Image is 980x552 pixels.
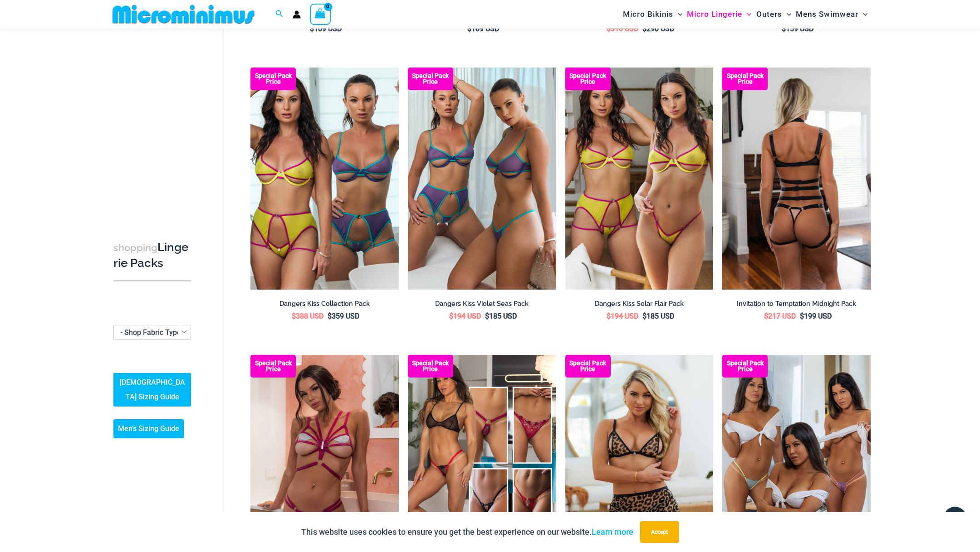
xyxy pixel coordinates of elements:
[742,3,751,26] span: Menu Toggle
[722,360,768,372] b: Special Pack Price
[292,312,323,320] bdi: 388 USD
[113,373,191,407] a: [DEMOGRAPHIC_DATA] Sizing Guide
[250,73,296,85] b: Special Pack Price
[328,312,359,320] bdi: 359 USD
[592,527,633,537] a: Learn more
[722,68,871,290] a: Invitation to Temptation Midnight 1037 Bra 6037 Thong 1954 Bodysuit 02 Invitation to Temptation M...
[408,68,556,290] img: Dangers kiss Violet Seas Pack
[800,312,804,320] span: $
[642,312,647,320] span: $
[642,24,647,33] span: $
[722,300,871,311] a: Invitation to Temptation Midnight Pack
[485,312,517,320] bdi: 185 USD
[565,68,714,290] img: Dangers kiss Solar Flair Pack
[408,73,453,85] b: Special Pack Price
[408,300,556,308] h2: Dangers Kiss Violet Seas Pack
[113,420,184,439] a: Men’s Sizing Guide
[467,24,499,33] bdi: 109 USD
[328,312,332,320] span: $
[685,3,754,26] a: Micro LingerieMenu ToggleMenu Toggle
[449,312,453,320] span: $
[310,24,342,33] bdi: 109 USD
[113,242,157,253] span: shopping
[754,3,794,26] a: OutersMenu ToggleMenu Toggle
[756,3,782,26] span: Outers
[640,521,679,543] button: Accept
[113,240,191,271] h3: Lingerie Packs
[250,68,399,290] a: Dangers kiss Collection Pack Dangers Kiss Solar Flair 1060 Bra 611 Micro 1760 Garter 03Dangers Ki...
[687,3,742,26] span: Micro Lingerie
[310,24,314,33] span: $
[722,73,768,85] b: Special Pack Price
[292,312,296,320] span: $
[109,4,258,24] img: MM SHOP LOGO FLAT
[782,3,791,26] span: Menu Toggle
[565,300,714,308] h2: Dangers Kiss Solar Flair Pack
[250,360,296,372] b: Special Pack Price
[619,1,871,27] nav: Site Navigation
[565,360,611,372] b: Special Pack Price
[764,312,796,320] bdi: 217 USD
[310,4,331,24] a: View Shopping Cart, empty
[607,24,638,33] bdi: 310 USD
[800,312,832,320] bdi: 199 USD
[565,300,714,311] a: Dangers Kiss Solar Flair Pack
[120,328,181,337] span: - Shop Fabric Type
[408,68,556,290] a: Dangers kiss Violet Seas Pack Dangers Kiss Violet Seas 1060 Bra 611 Micro 04Dangers Kiss Violet S...
[796,3,858,26] span: Mens Swimwear
[485,312,489,320] span: $
[113,325,191,340] span: - Shop Fabric Type
[621,3,685,26] a: Micro BikinisMenu ToggleMenu Toggle
[607,312,638,320] bdi: 194 USD
[565,68,714,290] a: Dangers kiss Solar Flair Pack Dangers Kiss Solar Flair 1060 Bra 6060 Thong 1760 Garter 03Dangers ...
[250,68,399,290] img: Dangers kiss Collection Pack
[408,360,453,372] b: Special Pack Price
[607,24,611,33] span: $
[250,300,399,311] a: Dangers Kiss Collection Pack
[275,9,284,20] a: Search icon link
[623,3,673,26] span: Micro Bikinis
[782,24,813,33] bdi: 159 USD
[250,300,399,308] h2: Dangers Kiss Collection Pack
[642,312,674,320] bdi: 185 USD
[858,3,867,26] span: Menu Toggle
[408,300,556,311] a: Dangers Kiss Violet Seas Pack
[301,525,633,539] p: This website uses cookies to ensure you get the best experience on our website.
[794,3,870,26] a: Mens SwimwearMenu ToggleMenu Toggle
[764,312,768,320] span: $
[722,300,871,308] h2: Invitation to Temptation Midnight Pack
[293,10,301,19] a: Account icon link
[114,325,191,339] span: - Shop Fabric Type
[113,30,195,212] iframe: TrustedSite Certified
[467,24,471,33] span: $
[673,3,682,26] span: Menu Toggle
[782,24,786,33] span: $
[449,312,481,320] bdi: 194 USD
[642,24,674,33] bdi: 290 USD
[722,68,871,290] img: Invitation to Temptation Midnight 1037 Bra 6037 Thong 1954 Bodysuit 04
[607,312,611,320] span: $
[565,73,611,85] b: Special Pack Price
